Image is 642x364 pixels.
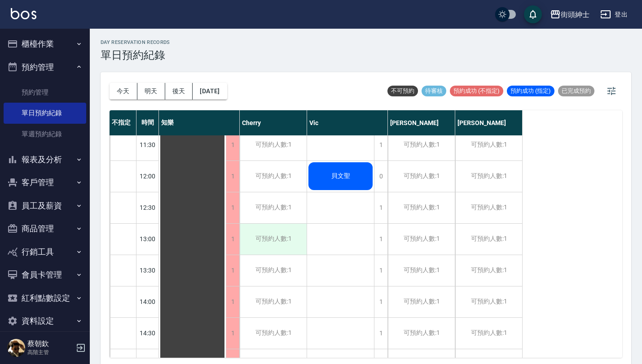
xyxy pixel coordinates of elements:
a: 單日預約紀錄 [4,103,86,123]
div: 可預約人數:1 [455,286,522,317]
div: 可預約人數:1 [455,192,522,223]
button: 會員卡管理 [4,263,86,286]
div: 可預約人數:1 [240,286,307,317]
div: 0 [374,161,387,192]
button: 後天 [165,83,193,100]
div: 1 [374,224,387,255]
button: 員工及薪資 [4,194,86,217]
div: 可預約人數:1 [388,318,455,349]
div: 1 [374,318,387,349]
div: 知樂 [159,110,240,135]
button: 紅利點數設定 [4,286,86,310]
div: 可預約人數:1 [388,130,455,160]
button: 櫃檯作業 [4,32,86,56]
div: 1 [374,286,387,317]
div: 可預約人數:1 [240,161,307,192]
div: 11:30 [136,129,159,160]
button: 明天 [137,83,165,100]
div: 可預約人數:1 [455,130,522,160]
div: 時間 [136,110,159,135]
div: 1 [226,318,239,349]
button: 客戶管理 [4,171,86,194]
a: 單週預約紀錄 [4,124,86,144]
span: 預約成功 (不指定) [450,87,503,95]
div: 可預約人數:1 [388,255,455,286]
div: 可預約人數:1 [388,192,455,223]
button: [DATE] [193,83,227,100]
span: 已完成預約 [558,87,594,95]
div: 13:30 [136,255,159,286]
div: 14:30 [136,317,159,349]
div: 1 [226,286,239,317]
div: 不指定 [110,110,136,135]
div: 可預約人數:1 [388,161,455,192]
button: 今天 [110,83,137,100]
div: 13:00 [136,223,159,255]
div: 可預約人數:1 [388,224,455,255]
button: 街頭紳士 [546,5,593,24]
div: 可預約人數:1 [455,255,522,286]
div: 可預約人數:1 [240,318,307,349]
div: 1 [374,255,387,286]
img: Logo [11,8,36,19]
button: 預約管理 [4,56,86,79]
img: Person [7,339,25,357]
div: 1 [226,224,239,255]
div: 街頭紳士 [561,9,589,20]
span: 待審核 [422,87,446,95]
div: 可預約人數:1 [455,161,522,192]
div: 1 [226,161,239,192]
div: 14:00 [136,286,159,317]
div: 可預約人數:1 [240,130,307,160]
div: [PERSON_NAME] [388,110,455,135]
span: 貝文聖 [330,172,352,180]
div: Vic [307,110,388,135]
div: 可預約人數:1 [455,224,522,255]
button: 登出 [597,6,631,23]
h2: day Reservation records [101,39,170,45]
span: 預約成功 (指定) [507,87,554,95]
div: 1 [226,130,239,160]
div: 1 [374,130,387,160]
div: 12:00 [136,160,159,192]
p: 高階主管 [27,348,73,356]
button: 報表及分析 [4,148,86,171]
h5: 蔡朝欽 [27,339,73,348]
button: 資料設定 [4,309,86,333]
button: 商品管理 [4,217,86,240]
h3: 單日預約紀錄 [101,49,170,61]
button: 行銷工具 [4,240,86,264]
span: 不可預約 [387,87,418,95]
a: 預約管理 [4,82,86,103]
div: 可預約人數:1 [388,286,455,317]
div: 可預約人數:1 [240,255,307,286]
button: save [524,5,542,23]
div: 可預約人數:1 [455,318,522,349]
div: [PERSON_NAME] [455,110,523,135]
div: 12:30 [136,192,159,223]
div: 1 [374,192,387,223]
div: 1 [226,255,239,286]
div: 可預約人數:1 [240,192,307,223]
div: 1 [226,192,239,223]
div: 可預約人數:1 [240,224,307,255]
div: Cherry [240,110,307,135]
